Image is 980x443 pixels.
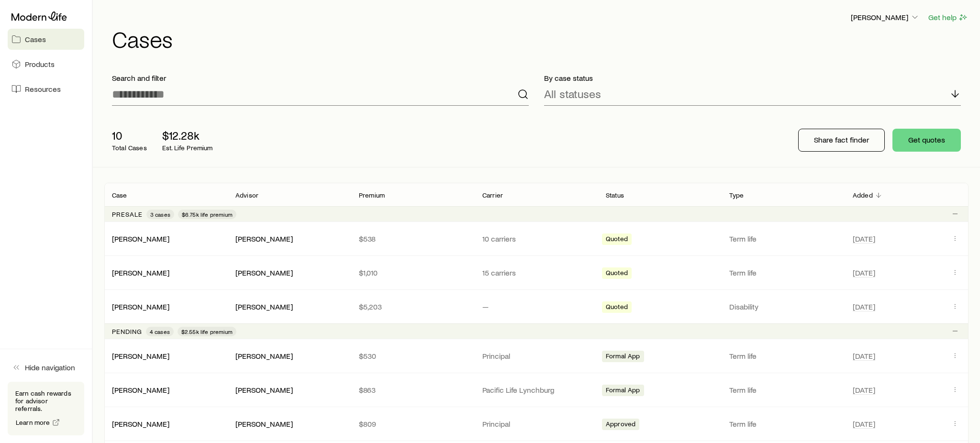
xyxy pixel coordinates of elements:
span: [DATE] [853,302,875,311]
div: [PERSON_NAME] [112,419,169,429]
div: [PERSON_NAME] [112,302,169,312]
div: [PERSON_NAME] [235,419,293,429]
p: Disability [729,302,837,311]
span: $6.75k life premium [182,210,233,218]
p: Pacific Life Lynchburg [482,385,590,395]
p: $809 [359,419,467,429]
p: By case status [544,73,961,83]
p: [PERSON_NAME] [851,12,920,22]
p: Pending [112,328,142,335]
span: Products [25,59,55,69]
span: Hide navigation [25,363,75,372]
span: Learn more [16,419,50,426]
span: 3 cases [150,210,170,218]
span: Quoted [606,235,628,245]
div: [PERSON_NAME] [112,234,169,244]
div: [PERSON_NAME] [235,234,293,244]
p: Principal [482,351,590,361]
span: $2.55k life premium [181,328,233,335]
a: [PERSON_NAME] [112,302,169,311]
p: Advisor [235,191,258,199]
span: [DATE] [853,351,875,361]
div: [PERSON_NAME] [235,268,293,278]
a: [PERSON_NAME] [112,385,169,394]
p: $1,010 [359,268,467,277]
p: Est. Life Premium [162,144,213,152]
button: Share fact finder [798,129,885,152]
p: $538 [359,234,467,244]
p: Carrier [482,191,503,199]
p: Term life [729,419,837,429]
a: Resources [8,78,84,100]
button: Get help [928,12,969,23]
div: Earn cash rewards for advisor referrals.Learn more [8,382,84,435]
div: [PERSON_NAME] [112,351,169,361]
a: [PERSON_NAME] [112,268,169,277]
span: Resources [25,84,61,94]
div: [PERSON_NAME] [235,302,293,312]
p: $530 [359,351,467,361]
span: Quoted [606,269,628,279]
p: $5,203 [359,302,467,311]
span: [DATE] [853,385,875,395]
p: Share fact finder [814,135,869,144]
a: [PERSON_NAME] [112,419,169,428]
p: — [482,302,590,311]
button: [PERSON_NAME] [850,12,920,23]
span: 4 cases [150,328,170,335]
p: All statuses [544,87,601,100]
a: Products [8,54,84,75]
span: [DATE] [853,234,875,244]
p: Term life [729,234,837,244]
span: Approved [606,420,635,430]
button: Hide navigation [8,357,84,378]
p: Term life [729,385,837,395]
div: [PERSON_NAME] [112,385,169,395]
p: Search and filter [112,73,529,83]
p: 10 [112,129,147,142]
p: Term life [729,268,837,277]
p: Principal [482,419,590,429]
div: [PERSON_NAME] [112,268,169,278]
span: Formal App [606,386,640,396]
button: Get quotes [892,129,961,152]
p: $12.28k [162,129,213,142]
p: Total Cases [112,144,147,152]
span: [DATE] [853,268,875,277]
p: 15 carriers [482,268,590,277]
p: $863 [359,385,467,395]
div: [PERSON_NAME] [235,351,293,361]
a: Cases [8,29,84,50]
p: Earn cash rewards for advisor referrals. [15,389,77,412]
p: Status [606,191,624,199]
p: Premium [359,191,385,199]
h1: Cases [112,27,969,50]
a: [PERSON_NAME] [112,234,169,243]
span: Quoted [606,303,628,313]
a: [PERSON_NAME] [112,351,169,360]
p: Added [853,191,873,199]
span: [DATE] [853,419,875,429]
span: Formal App [606,352,640,362]
p: Term life [729,351,837,361]
p: Type [729,191,744,199]
span: Cases [25,34,46,44]
div: [PERSON_NAME] [235,385,293,395]
p: 10 carriers [482,234,590,244]
p: Presale [112,210,143,218]
p: Case [112,191,127,199]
